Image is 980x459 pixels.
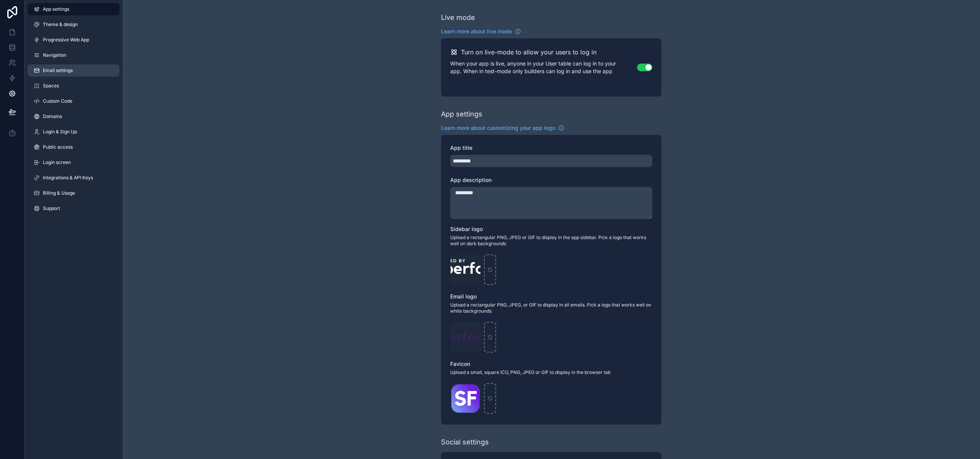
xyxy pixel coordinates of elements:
a: Domains [28,110,119,123]
span: Billing & Usage [43,190,75,196]
span: Theme & design [43,21,78,28]
a: Login & Sign Up [28,126,119,138]
a: Navigation [28,49,119,61]
span: App settings [43,6,69,12]
span: Sidebar logo [450,226,483,232]
div: Social settings [441,437,489,448]
span: Spaces [43,83,59,89]
span: Upload a rectangular PNG, JPEG, or GIF to display in all emails. Pick a logo that works well on w... [450,302,652,314]
span: Email settings [43,67,73,74]
a: Spaces [28,80,119,92]
a: Login screen [28,156,119,169]
a: Integrations & API Keys [28,172,119,184]
a: Learn more about customizing your app logo [441,124,564,132]
span: Upload a small, square ICO, PNG, JPEG or GIF to display in the browser tab [450,369,652,375]
span: Email logo [450,293,477,300]
a: Custom Code [28,95,119,107]
span: Learn more about customizing your app logo [441,124,555,132]
div: App settings [441,109,482,120]
span: Favicon [450,361,470,367]
p: When your app is live, anyone in your User table can log in to your app. When in test-mode only b... [450,60,637,75]
span: Custom Code [43,98,72,104]
a: Billing & Usage [28,187,119,199]
span: App description [450,177,492,183]
span: App title [450,144,472,151]
a: Theme & design [28,18,119,31]
a: Support [28,202,119,215]
span: Navigation [43,52,66,58]
span: Integrations & API Keys [43,175,93,181]
span: Support [43,205,60,211]
span: Login screen [43,159,71,166]
span: Login & Sign Up [43,129,77,135]
span: Public access [43,144,73,150]
a: Public access [28,141,119,153]
a: Progressive Web App [28,34,119,46]
span: Domains [43,113,62,120]
span: Upload a rectangular PNG, JPEG or GIF to display in the app sidebar. Pick a logo that works well ... [450,234,652,247]
span: Progressive Web App [43,37,89,43]
h2: Turn on live-mode to allow your users to log in [461,48,596,57]
div: Live mode [441,12,475,23]
a: App settings [28,3,119,15]
span: Learn more about live mode [441,28,512,35]
a: Learn more about live mode [441,28,521,35]
a: Email settings [28,64,119,77]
